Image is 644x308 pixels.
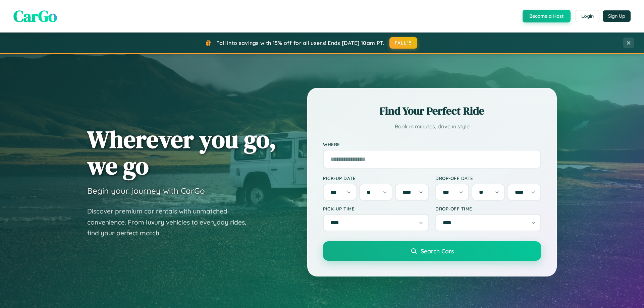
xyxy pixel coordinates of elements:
button: Become a Host [523,10,571,22]
label: Drop-off Time [435,206,541,211]
label: Drop-off Date [435,175,541,181]
button: Login [576,10,599,22]
button: FALL15 [389,37,418,49]
span: Search Cars [421,247,454,255]
h3: Begin your journey with CarGo [87,186,205,196]
label: Where [323,141,541,147]
span: Fall into savings with 15% off for all users! Ends [DATE] 10am PT. [216,40,384,46]
button: Sign Up [603,10,631,22]
button: Search Cars [323,241,541,261]
label: Pick-up Date [323,175,429,181]
p: Discover premium car rentals with unmatched convenience. From luxury vehicles to everyday rides, ... [87,206,255,239]
span: CarGo [13,5,57,27]
label: Pick-up Time [323,206,429,211]
h1: Wherever you go, we go [87,126,276,179]
p: Book in minutes, drive in style [323,122,541,131]
h2: Find Your Perfect Ride [323,104,541,118]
